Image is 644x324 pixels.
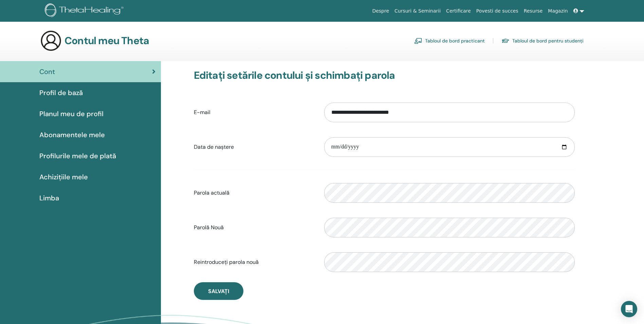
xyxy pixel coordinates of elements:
[621,301,637,317] div: Open Intercom Messenger
[194,69,575,82] h3: Editați setările contului și schimbați parola
[443,5,474,17] a: Certificare
[39,88,83,98] span: Profil de bază
[45,3,126,19] img: logo.png
[40,30,62,52] img: generic-user-icon.jpg
[39,151,116,161] span: Profilurile mele de plată
[414,38,422,44] img: chalkboard-teacher.svg
[189,141,319,154] label: Data de naștere
[189,221,319,234] label: Parolă Nouă
[189,186,319,199] label: Parola actuală
[521,5,546,17] a: Resurse
[39,172,88,182] span: Achizițiile mele
[392,5,443,17] a: Cursuri & Seminarii
[39,67,55,77] span: Cont
[414,35,485,46] a: Tabloul de bord practicant
[545,5,570,17] a: Magazin
[194,282,243,300] button: Salvați
[501,35,584,46] a: Tabloul de bord pentru studenți
[501,38,510,44] img: graduation-cap.svg
[189,256,319,269] label: Reintroduceți parola nouă
[369,5,392,17] a: Despre
[474,5,521,17] a: Povesti de succes
[39,109,104,119] span: Planul meu de profil
[39,193,59,203] span: Limba
[65,35,149,47] h3: Contul meu Theta
[208,288,229,295] span: Salvați
[39,130,105,140] span: Abonamentele mele
[189,106,319,119] label: E-mail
